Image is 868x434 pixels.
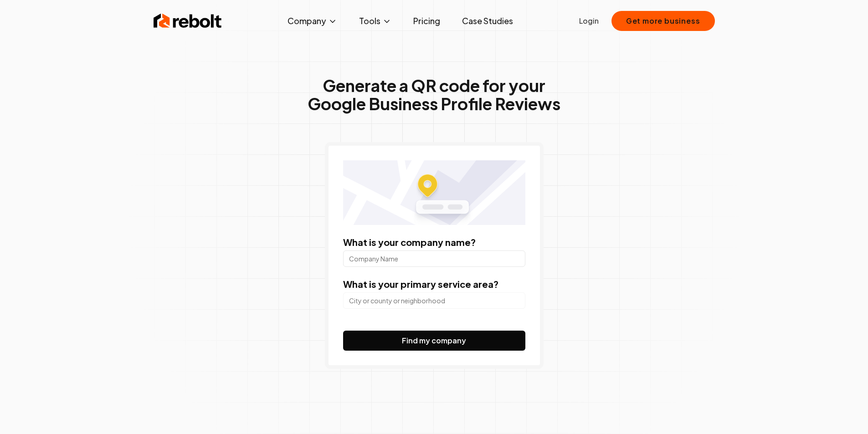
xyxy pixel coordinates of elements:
label: What is your company name? [343,236,476,248]
input: Company Name [343,250,525,267]
input: City or county or neighborhood [343,292,525,309]
a: Pricing [406,12,447,30]
img: Location map [343,160,525,225]
a: Login [579,15,599,26]
label: What is your primary service area? [343,278,498,290]
button: Find my company [343,331,525,351]
button: Tools [352,12,399,30]
button: Get more business [611,11,715,31]
button: Company [280,12,344,30]
h1: Generate a QR code for your Google Business Profile Reviews [308,77,560,113]
a: Case Studies [455,12,520,30]
img: Rebolt Logo [154,12,222,30]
